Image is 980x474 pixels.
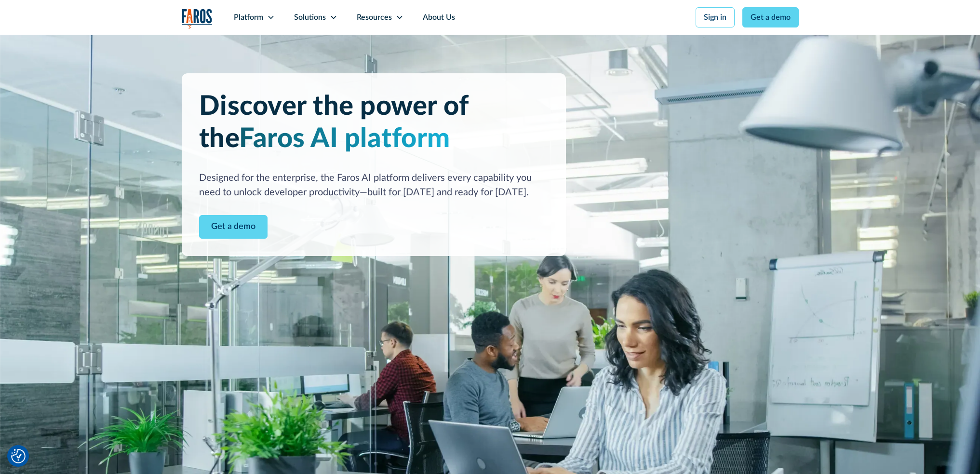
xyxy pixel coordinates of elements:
a: home [182,9,213,28]
a: Get a demo [742,7,799,27]
div: Platform [234,12,263,23]
h1: Discover the power of the [199,91,549,155]
div: Designed for the enterprise, the Faros AI platform delivers every capability you need to unlock d... [199,171,549,200]
a: Contact Modal [199,215,268,239]
a: Sign in [696,7,735,27]
div: Solutions [294,12,326,23]
img: Revisit consent button [11,449,26,463]
div: Resources [357,12,392,23]
span: Faros AI platform [239,125,450,152]
button: Cookie Settings [11,449,26,463]
img: Logo of the analytics and reporting company Faros. [182,9,213,28]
